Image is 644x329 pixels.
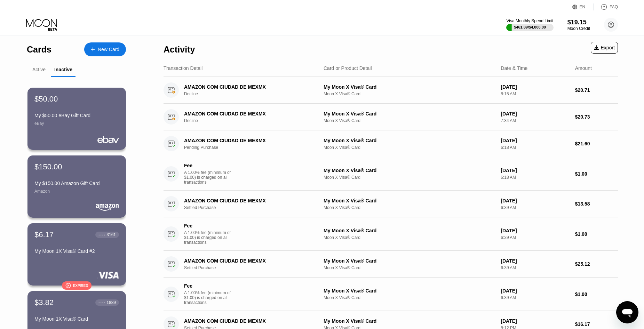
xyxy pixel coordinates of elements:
div: My Moon X Visa® Card [324,111,495,117]
div: $1.00 [575,171,618,177]
div:  [65,283,71,289]
div: My Moon 1X Visa® Card #2 [34,248,119,254]
div: Settled Purchase [184,205,323,210]
div: AMAZON COM CIUDAD DE MEXMX [184,84,313,90]
div: 6:18 AM [501,145,569,150]
div: [DATE] [501,318,569,324]
div: 6:39 AM [501,295,569,300]
div: Moon X Visa® Card [324,235,495,240]
div: $6.17 [34,230,54,239]
div: $16.17 [575,321,618,327]
div: [DATE] [501,288,569,294]
div: Moon X Visa® Card [324,295,495,300]
div: Visa Monthly Spend Limit$461.89/$4,000.00 [506,18,553,31]
div: $50.00 [34,95,58,104]
div: [DATE] [501,84,569,90]
div: AMAZON COM CIUDAD DE MEXMX [184,111,313,117]
div: 6:39 AM [501,265,569,270]
div: AMAZON COM CIUDAD DE MEXMX [184,138,313,143]
div: AMAZON COM CIUDAD DE MEXMX [184,258,313,264]
div: My Moon X Visa® Card [324,318,495,324]
div: AMAZON COM CIUDAD DE MEXMXDeclineMy Moon X Visa® CardMoon X Visa® Card[DATE]7:34 AM$20.73 [164,104,618,130]
div: $13.58 [575,201,618,207]
div: [DATE] [501,111,569,117]
div: $461.89 / $4,000.00 [514,25,546,29]
div: ● ● ● ● [98,234,105,236]
div: Decline [184,118,323,123]
div: $50.00My $50.00 eBay Gift CardeBay [27,88,126,150]
div: Transaction Detail [164,65,202,71]
div: New Card [98,47,119,53]
div: FeeA 1.00% fee (minimum of $1.00) is charged on all transactionsMy Moon X Visa® CardMoon X Visa® ... [164,217,618,251]
div: Pending Purchase [184,145,323,150]
div: My Moon X Visa® Card [324,288,495,294]
div: 6:39 AM [501,235,569,240]
iframe: Button to launch messaging window, conversation in progress [616,301,638,323]
div: My Moon X Visa® Card [324,84,495,90]
div: [DATE] [501,198,569,203]
div: My Moon X Visa® Card [324,168,495,173]
div: $150.00My $150.00 Amazon Gift CardAmazon [27,155,126,218]
div: [DATE] [501,228,569,233]
div: $20.73 [575,114,618,120]
div: $150.00 [34,162,62,171]
div: Cards [27,45,51,55]
div: Amount [575,65,592,71]
div: FAQ [594,3,618,10]
div: ● ● ● ● [98,302,105,304]
div: $1.00 [575,231,618,237]
div: Active [32,67,46,72]
div: $3.82 [34,298,54,307]
div: Fee [184,283,233,289]
div: $19.15 [567,19,590,26]
div: FeeA 1.00% fee (minimum of $1.00) is charged on all transactionsMy Moon X Visa® CardMoon X Visa® ... [164,157,618,191]
div: Visa Monthly Spend Limit [506,18,553,23]
div: My $150.00 Amazon Gift Card [34,180,119,186]
div: AMAZON COM CIUDAD DE MEXMXPending PurchaseMy Moon X Visa® CardMoon X Visa® Card[DATE]6:18 AM$21.60 [164,130,618,157]
div: 8:15 AM [501,91,569,96]
div: Moon X Visa® Card [324,265,495,270]
div: $1.00 [575,291,618,297]
div: Date & Time [501,65,527,71]
div: A 1.00% fee (minimum of $1.00) is charged on all transactions [184,230,236,245]
div: $21.60 [575,141,618,146]
div: My Moon X Visa® Card [324,138,495,143]
div: 7:34 AM [501,118,569,123]
div: 6:39 AM [501,205,569,210]
div: AMAZON COM CIUDAD DE MEXMX [184,318,313,324]
div: 6:18 AM [501,175,569,180]
div: $20.71 [575,87,618,93]
div: My Moon 1X Visa® Card [34,316,119,322]
div: AMAZON COM CIUDAD DE MEXMXSettled PurchaseMy Moon X Visa® CardMoon X Visa® Card[DATE]6:39 AM$13.58 [164,191,618,217]
div: A 1.00% fee (minimum of $1.00) is charged on all transactions [184,170,236,185]
div: Fee [184,223,233,228]
div: 1889 [106,300,116,305]
div: Moon Credit [567,26,590,31]
div: Export [591,42,618,54]
div: A 1.00% fee (minimum of $1.00) is charged on all transactions [184,290,236,305]
div: Moon X Visa® Card [324,91,495,96]
div: Card or Product Detail [324,65,372,71]
div: Expired [73,284,88,288]
div: $6.17● ● ● ●3161My Moon 1X Visa® Card #2Expired [27,223,126,286]
div: EN [572,3,594,10]
div: Activity [164,45,195,55]
div: Inactive [54,67,72,72]
div: AMAZON COM CIUDAD DE MEXMXSettled PurchaseMy Moon X Visa® CardMoon X Visa® Card[DATE]6:39 AM$25.12 [164,251,618,278]
div: My $50.00 eBay Gift Card [34,113,119,118]
div: My Moon X Visa® Card [324,198,495,203]
div: Decline [184,91,323,96]
div: [DATE] [501,168,569,173]
div: My Moon X Visa® Card [324,258,495,264]
div: AMAZON COM CIUDAD DE MEXMXDeclineMy Moon X Visa® CardMoon X Visa® Card[DATE]8:15 AM$20.71 [164,77,618,104]
div: EN [580,5,586,9]
div: [DATE] [501,258,569,264]
div: Moon X Visa® Card [324,205,495,210]
div: Moon X Visa® Card [324,118,495,123]
div: Export [594,45,615,50]
div: My Moon X Visa® Card [324,228,495,233]
div: Moon X Visa® Card [324,175,495,180]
